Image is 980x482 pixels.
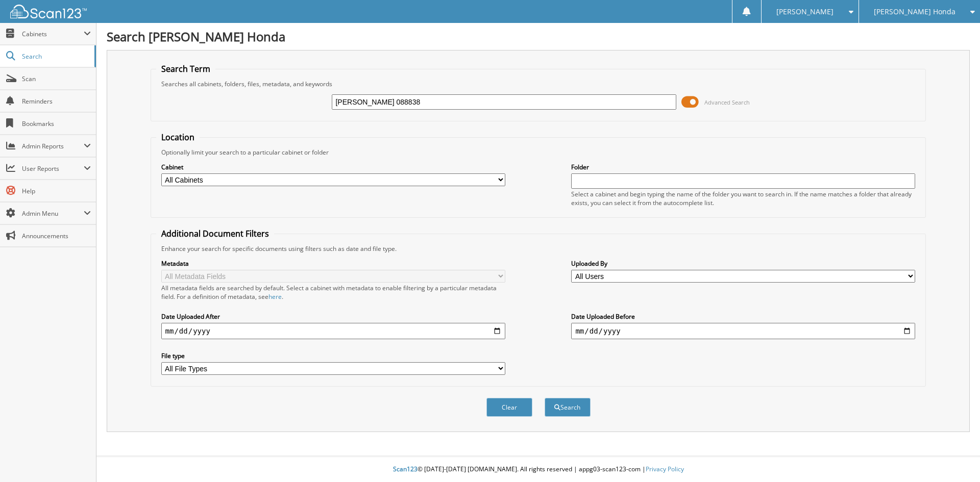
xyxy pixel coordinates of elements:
legend: Search Term [156,63,215,74]
span: Reminders [22,97,91,106]
span: [PERSON_NAME] [776,9,834,15]
label: Date Uploaded Before [571,312,915,321]
span: Admin Menu [22,209,84,218]
span: User Reports [22,164,84,173]
input: start [161,323,505,339]
button: Search [545,398,591,417]
div: Searches all cabinets, folders, files, metadata, and keywords [156,80,921,88]
iframe: Chat Widget [929,433,980,482]
a: Privacy Policy [646,465,684,473]
label: Uploaded By [571,259,915,268]
div: Select a cabinet and begin typing the name of the folder you want to search in. If the name match... [571,190,915,207]
label: Folder [571,163,915,171]
a: here [268,292,282,301]
button: Clear [486,398,532,417]
span: Scan123 [393,465,418,473]
label: Cabinet [161,163,505,171]
div: Optionally limit your search to a particular cabinet or folder [156,148,921,157]
span: Bookmarks [22,119,91,128]
label: Date Uploaded After [161,312,505,321]
legend: Additional Document Filters [156,228,274,239]
input: end [571,323,915,339]
img: scan123-logo-white.svg [10,5,87,18]
label: File type [161,351,505,360]
span: Scan [22,74,91,83]
span: Advanced Search [704,98,750,106]
span: Announcements [22,232,91,240]
div: © [DATE]-[DATE] [DOMAIN_NAME]. All rights reserved | appg03-scan123-com | [96,457,980,482]
span: Search [22,52,89,61]
h1: Search [PERSON_NAME] Honda [107,28,970,45]
div: All metadata fields are searched by default. Select a cabinet with metadata to enable filtering b... [161,284,505,301]
label: Metadata [161,259,505,268]
span: Cabinets [22,30,84,38]
span: [PERSON_NAME] Honda [874,9,955,15]
div: Enhance your search for specific documents using filters such as date and file type. [156,244,921,253]
span: Admin Reports [22,142,84,150]
legend: Location [156,132,200,143]
span: Help [22,187,91,195]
